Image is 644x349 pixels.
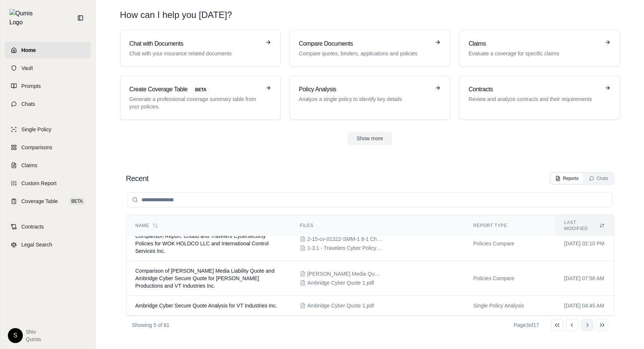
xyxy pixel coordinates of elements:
[21,223,44,230] span: Contracts
[299,85,430,94] h3: Policy Analysis
[5,96,91,112] a: Chats
[5,175,91,192] a: Custom Report
[555,226,614,261] td: [DATE] 02:10 PM
[5,42,91,58] a: Home
[464,261,555,296] td: Policies Compare
[468,39,600,48] h3: Claims
[307,302,374,309] span: Ambridge Cyber Quote 1.pdf
[129,85,261,94] h3: Create Coverage Table
[307,279,374,287] span: Ambridge Cyber Quote 1.pdf
[132,321,170,329] p: Showing 5 of 81
[135,268,275,289] span: Comparison of Beazley Media Liability Quote and Ambridge Cyber Secure Quote for Molly Murray Prod...
[21,126,51,133] span: Single Policy
[307,244,382,252] span: 1-3.1 - Travelers Cyber Policy40.pdf
[307,235,382,243] span: 2-15-cv-01322-SMM-1 8-1 Chubb Cyber2.pdf
[69,198,85,205] span: BETA
[21,82,41,90] span: Prompts
[26,328,41,336] span: Shiv
[190,86,211,94] span: BETA
[21,46,36,54] span: Home
[291,215,464,236] th: Files
[464,226,555,261] td: Policies Compare
[120,9,620,21] h1: How can I help you [DATE]?
[468,50,600,57] p: Evaluate a coverage for specific claims
[135,223,282,229] div: Name
[290,30,450,67] a: Compare DocumentsCompare quotes, binders, applications and policies
[464,296,555,316] td: Single Policy Analysis
[74,12,86,24] button: Collapse sidebar
[299,39,430,48] h3: Compare Documents
[21,241,52,248] span: Legal Search
[120,30,281,67] a: Chat with DocumentsChat with your insurance related documents
[555,296,614,316] td: [DATE] 04:45 AM
[129,95,261,110] p: Generate a professional coverage summary table from your policies.
[299,95,430,103] p: Analyze a single policy to identify key details
[5,193,91,209] a: Coverage TableBETA
[21,180,57,187] span: Custom Report
[464,215,555,236] th: Report Type
[5,157,91,174] a: Claims
[585,173,613,184] button: Chats
[564,220,605,232] div: Last modified
[21,198,58,205] span: Coverage Table
[135,233,269,254] span: Comparison Report: Chubb and Travelers Cybersecurity Policies for WOK HOLDCO LLC and Internationa...
[21,144,52,151] span: Comparisons
[555,175,579,181] div: Reports
[5,218,91,235] a: Contracts
[5,78,91,94] a: Prompts
[5,139,91,156] a: Comparisons
[5,60,91,76] a: Vault
[126,173,149,184] h2: Recent
[348,132,392,145] button: Show more
[5,236,91,253] a: Legal Search
[468,85,600,94] h3: Contracts
[307,270,382,278] span: Beazley Media Quote.pdf
[9,9,37,27] img: Qumis Logo
[26,336,41,343] span: Qumis
[120,76,281,120] a: Create Coverage TableBETAGenerate a professional coverage summary table from your policies.
[551,173,583,184] button: Reports
[459,76,620,120] a: ContractsReview and analyze contracts and their requirements
[135,303,277,309] span: Ambridge Cyber Secure Quote Analysis for VT Industries Inc.
[459,30,620,67] a: ClaimsEvaluate a coverage for specific claims
[21,100,35,108] span: Chats
[468,95,600,103] p: Review and analyze contracts and their requirements
[290,76,450,120] a: Policy AnalysisAnalyze a single policy to identify key details
[514,321,539,329] div: Page 3 of 17
[8,328,23,343] div: S
[555,261,614,296] td: [DATE] 07:58 AM
[129,50,261,57] p: Chat with your insurance related documents
[129,39,261,48] h3: Chat with Documents
[5,121,91,138] a: Single Policy
[589,175,608,181] div: Chats
[21,162,37,169] span: Claims
[21,64,33,72] span: Vault
[299,50,430,57] p: Compare quotes, binders, applications and policies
